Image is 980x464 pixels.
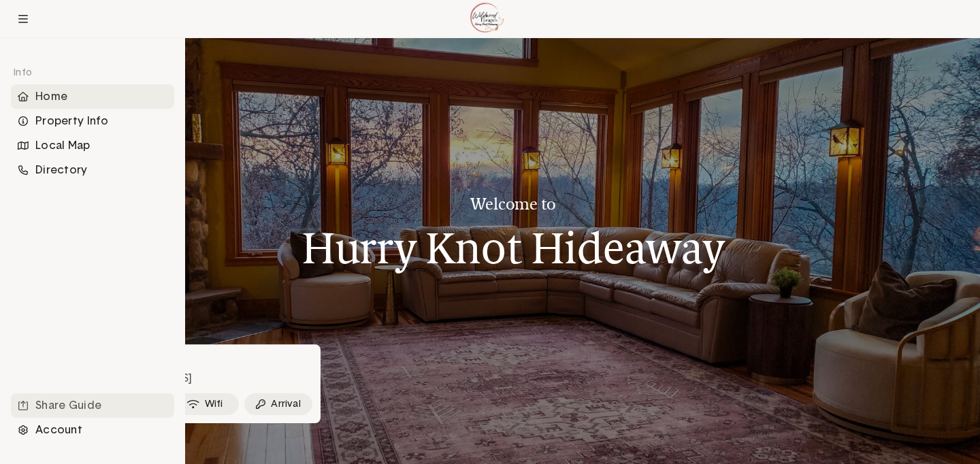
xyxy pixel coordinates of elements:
img: Logo [470,1,506,37]
button: Wifi [171,393,240,415]
div: Home [11,84,174,109]
li: Navigation item [11,393,174,418]
p: [STREET_ADDRESS] [87,371,321,386]
div: Account [11,418,174,442]
div: Property Info [11,109,174,133]
div: Share Guide [11,393,174,418]
h3: Welcome to [301,195,725,213]
li: Navigation item [11,84,174,109]
li: Navigation item [11,418,174,442]
div: Directory [11,158,174,182]
li: Navigation item [11,158,174,182]
h3: Welcome [87,352,318,369]
li: Navigation item [11,109,174,133]
h1: Hurry Knot Hideaway [301,225,725,272]
li: Navigation item [11,133,174,158]
button: Arrival [244,393,312,415]
div: Local Map [11,133,174,158]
